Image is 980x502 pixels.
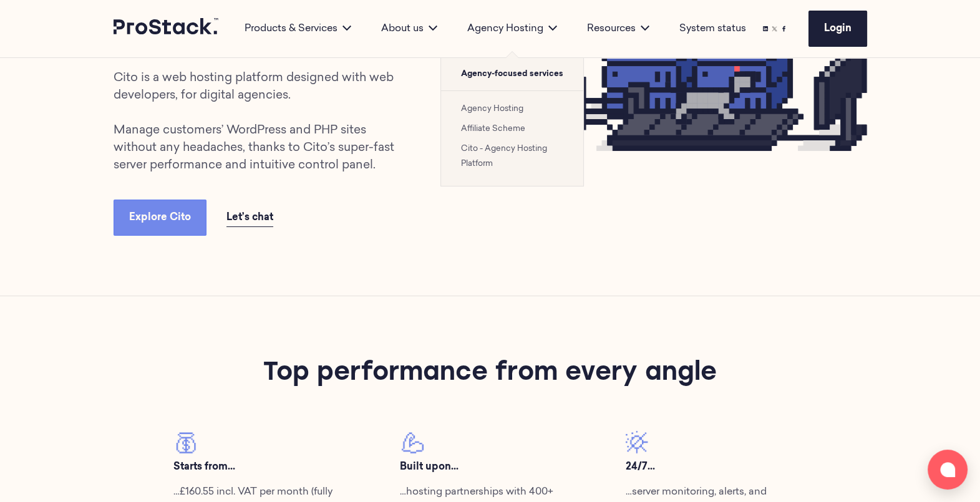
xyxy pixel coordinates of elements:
a: Cito - Agency Hosting Platform [461,145,547,168]
div: Agency Hosting [452,21,572,36]
a: Login [808,11,867,47]
div: Products & Services [230,21,366,36]
img: No setup fee [173,431,197,455]
span: Login [824,24,851,34]
p: Cito is a web hosting platform designed with web developers, for digital agencies. Manage custome... [114,70,412,175]
a: System status [679,21,746,36]
a: Affiliate Scheme [461,125,525,133]
p: Built upon... [400,460,581,475]
a: Prostack logo [114,18,220,39]
span: Explore Cito [129,213,191,223]
a: Agency Hosting [461,105,523,113]
a: Let’s chat [226,209,273,227]
a: Explore Cito [114,200,206,236]
img: 24/7 support [626,431,649,455]
div: About us [366,21,452,36]
button: Open chat window [928,450,968,490]
span: Let’s chat [226,213,273,223]
div: Resources [572,21,664,36]
h2: Top performance from every angle [219,356,762,391]
p: 24/7... [626,460,807,475]
p: Starts from... [173,460,354,475]
span: Agency-focused services [441,58,583,90]
img: Best for big guns ico [400,431,424,455]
